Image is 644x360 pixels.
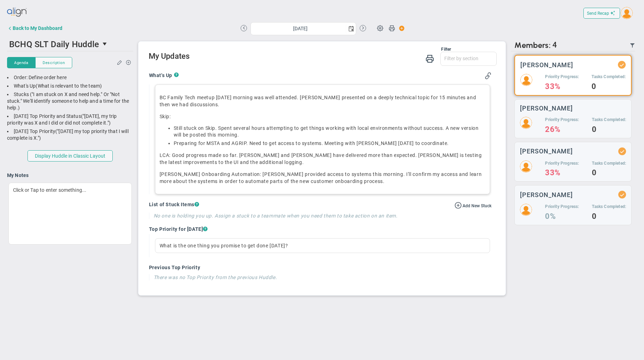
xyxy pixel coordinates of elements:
span: Action Button [396,24,405,33]
span: "[DATE], my trip priority was X and I did or did not complete it.") [7,113,117,126]
span: Filter Updated Members [630,43,635,48]
button: Back to My Dashboard [7,21,62,35]
li: Preparing for MSTA and ﻿AGRIP. Need to get access to systems. Meeting with [PERSON_NAME] [DATE] t... [174,140,486,147]
div: What is the one thing you promise to get done [DATE]? [155,238,490,253]
div: Filter [149,47,451,52]
h4: 33% [545,83,579,90]
span: select [346,23,356,35]
span: "[DATE] my top priority that I will complete is X.") [7,128,129,141]
div: Back to My Dashboard [13,25,62,31]
h4: List of Stuck Items [149,201,492,208]
button: Description [35,57,72,68]
span: Add New Stuck [463,203,491,208]
span: 4 [552,40,557,50]
span: [DATE] Top Priority [14,128,55,134]
h3: [PERSON_NAME] [520,62,573,68]
span: "I am stuck on X and need help." Or "Not stuck." We'll identify someone to help and a time for th... [7,91,129,110]
h4: 0 [592,213,626,220]
span: Huddle Settings [373,21,387,34]
button: Send Recap [583,8,620,19]
span: Stucks ( [14,91,32,97]
span: [DATE] Top Priority and Status [14,113,81,119]
span: ) [18,105,20,110]
img: 202631.Person.photo [621,7,633,19]
span: (What is relevant to the team) [36,83,102,89]
span: Send Recap [587,11,609,16]
h5: Priority Progress: [545,204,579,210]
h4: 0 [592,83,626,90]
h5: Priority Progress: [545,117,579,123]
button: Display Huddle in Classic Layout [27,150,113,162]
h2: My Updates [149,52,497,62]
input: Filter by section [441,52,496,65]
h3: [PERSON_NAME] [520,191,573,198]
h4: There was no Top Priority from the previous Huddle. [154,274,492,280]
li: Still stuck on Skip. Spent several hours attempting to get things working with local environments... [174,125,486,138]
div: What's Up [7,83,133,89]
h4: Top Priority for [DATE] [149,226,492,232]
button: Agenda [7,57,35,68]
h4: 26% [545,126,579,133]
span: ( [81,113,83,119]
img: 205745.Person.photo [520,204,532,216]
span: select [99,38,111,50]
div: Order: Define order here [7,74,133,81]
h5: Priority Progress: [545,160,579,166]
span: BCHQ SLT Daily Huddle [9,39,99,49]
h5: Tasks Completed: [592,160,626,166]
h5: Tasks Completed: [592,204,626,210]
p: LCA: Good progress made so far. [PERSON_NAME] and [PERSON_NAME] have delivered more than expected... [160,152,486,166]
h5: Tasks Completed: [592,74,626,80]
div: Updated Status [619,62,624,67]
h4: 0 [592,126,626,133]
span: Description [43,60,65,66]
img: 205376.Person.photo [520,160,532,172]
div: Click or Tap to enter something... [8,183,132,245]
div: Updated Status [620,149,625,154]
h3: [PERSON_NAME] [520,105,573,112]
h3: [PERSON_NAME] [520,148,573,154]
h4: No one is holding you up. Assign a stuck to a teammate when you need them to take action on an item. [154,213,492,219]
div: Updated Status [620,192,625,197]
img: 141351.Person.photo [520,117,532,129]
span: Print My Huddle Updates [426,54,434,63]
span: Members: [514,40,550,50]
h4: What's Up [149,72,174,78]
h4: Previous Top Priority [149,264,492,271]
h4: My Notes [7,172,133,178]
h4: 0 [592,170,626,176]
h4: 33% [545,170,579,176]
span: Agenda [14,60,28,66]
span: [PERSON_NAME] Onboarding Automation: [PERSON_NAME] provided access to systems this morning. I'll ... [160,171,482,184]
p: Skip: [160,113,486,120]
button: Add New Stuck [454,201,491,209]
img: 202631.Person.photo [520,74,532,86]
span: ( [55,128,57,134]
span: Print Huddle [389,25,395,34]
h4: 0% [545,213,579,220]
h5: Tasks Completed: [592,117,626,123]
img: align-logo.svg [7,5,27,19]
h5: Priority Progress: [545,74,579,80]
p: BC Family Tech meetup [DATE] morning was well attended. [PERSON_NAME] presented on a deeply techn... [160,94,486,108]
